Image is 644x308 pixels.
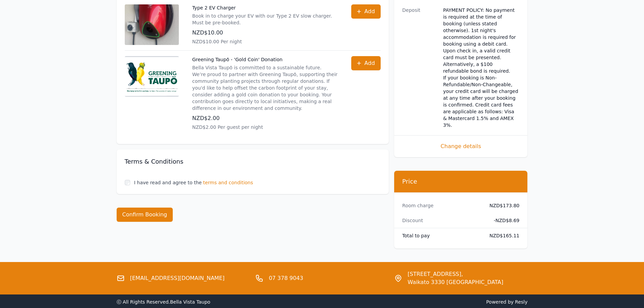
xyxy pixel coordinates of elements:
[364,7,375,16] span: Add
[408,278,503,286] span: Waikato 3330 [GEOGRAPHIC_DATA]
[117,208,173,222] button: Confirm Booking
[192,124,338,131] p: NZD$2.00 Per guest per night
[125,4,179,45] img: Type 2 EV Charger
[325,299,528,305] span: Powered by
[192,13,338,26] p: Book in to charge your EV with our Type 2 EV slow charger. Must be pre-booked.
[484,232,520,239] dd: NZD$165.11
[484,202,520,209] dd: NZD$173.80
[402,202,479,209] dt: Room charge
[269,274,303,282] a: 07 378 9043
[117,299,211,305] span: ⓒ All Rights Reserved. Bella Vista Taupo
[402,217,479,224] dt: Discount
[125,56,179,97] img: Greening Taupō - 'Gold Coin' Donation
[192,114,338,122] p: NZD$2.00
[125,158,381,166] h3: Terms & Conditions
[402,142,520,150] span: Change details
[402,232,479,239] dt: Total to pay
[192,4,338,11] p: Type 2 EV Charger
[351,4,381,19] button: Add
[351,56,381,70] button: Add
[443,7,520,128] dd: PAYMENT POLICY: No payment is required at the time of booking (unless stated otherwise). 1st nigh...
[134,180,202,185] label: I have read and agree to the
[515,299,527,305] a: Resly
[408,270,503,278] span: [STREET_ADDRESS],
[192,38,338,45] p: NZD$10.00 Per night
[192,29,338,37] p: NZD$10.00
[402,7,438,128] dt: Deposit
[203,179,253,186] span: terms and conditions
[364,59,375,67] span: Add
[192,64,338,112] p: Bella Vista Taupō is committed to a sustainable future. We’re proud to partner with Greening Taup...
[484,217,520,224] dd: - NZD$8.69
[402,177,520,186] h3: Price
[192,56,338,63] p: Greening Taupō - 'Gold Coin' Donation
[130,274,225,282] a: [EMAIL_ADDRESS][DOMAIN_NAME]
